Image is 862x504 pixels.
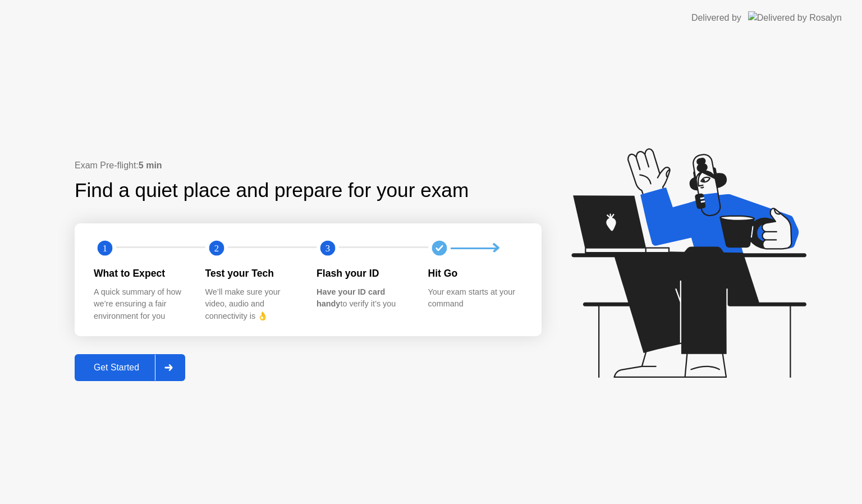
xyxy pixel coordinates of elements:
div: Your exam starts at your command [428,286,522,310]
div: Exam Pre-flight: [75,159,542,172]
div: A quick summary of how we’re ensuring a fair environment for you [94,286,187,323]
text: 1 [103,243,107,254]
div: to verify it’s you [317,286,410,310]
text: 2 [214,243,218,254]
button: Get Started [75,354,185,381]
div: What to Expect [94,266,187,281]
div: Flash your ID [317,266,410,281]
div: Find a quiet place and prepare for your exam [75,176,470,205]
img: Delivered by Rosalyn [748,11,842,24]
b: 5 min [139,161,162,170]
div: Hit Go [428,266,522,281]
div: Get Started [78,363,155,373]
b: Have your ID card handy [317,287,385,309]
div: Test your Tech [205,266,299,281]
div: Delivered by [691,11,741,25]
div: We’ll make sure your video, audio and connectivity is 👌 [205,286,299,323]
text: 3 [325,243,330,254]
